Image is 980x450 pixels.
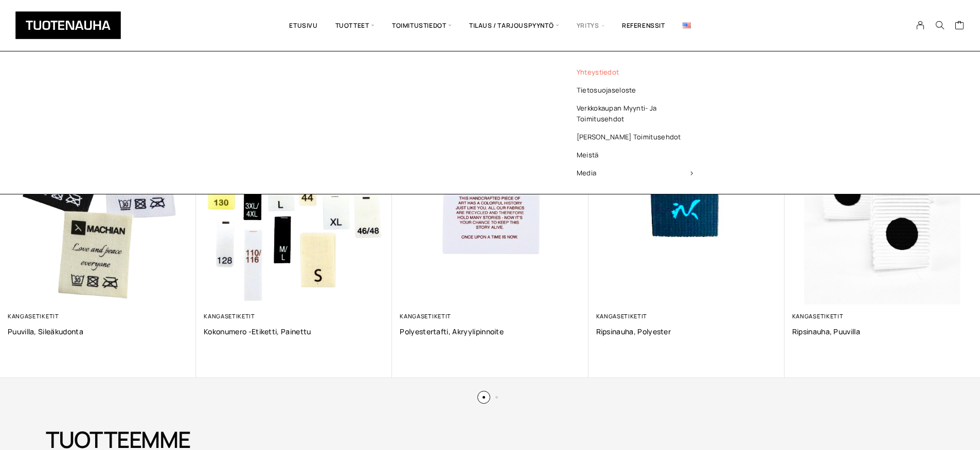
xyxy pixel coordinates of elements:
span: Toimitustiedot [383,8,460,43]
img: Tuotenauha Oy [15,11,121,39]
a: Kangasetiketit [792,312,844,320]
img: Etusivu 4 [196,109,392,304]
img: English [683,23,691,28]
a: Kangasetiketit [8,312,59,320]
button: Search [930,21,950,30]
span: Media [560,164,709,182]
a: Puuvilla, sileäkudonta [8,327,188,336]
a: Meistä [560,146,709,164]
a: My Account [911,21,931,30]
a: Referenssit [613,8,674,43]
a: Yhteystiedot [560,63,709,81]
a: Ripsinauha, polyester [596,327,777,336]
a: Kokonumero -etiketti, Painettu [204,327,384,336]
a: Ripsinauha, puuvilla [792,327,973,336]
span: Yritys [568,8,613,43]
a: Polyestertafti, akryylipinnoite [400,327,580,336]
a: Kangasetiketit [596,312,648,320]
a: Verkkokaupan myynti- ja toimitusehdot [560,99,709,128]
span: Tilaus / Tarjouspyyntö [460,8,568,43]
a: [PERSON_NAME] toimitusehdot [560,128,709,146]
a: Kangasetiketit [400,312,451,320]
a: Kangasetiketit [204,312,255,320]
img: Etusivu 7 [589,109,785,304]
a: Etusivu [280,8,326,43]
span: Tuotteet [327,8,383,43]
a: Cart [955,20,965,32]
a: Tietosuojaseloste [560,81,709,99]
